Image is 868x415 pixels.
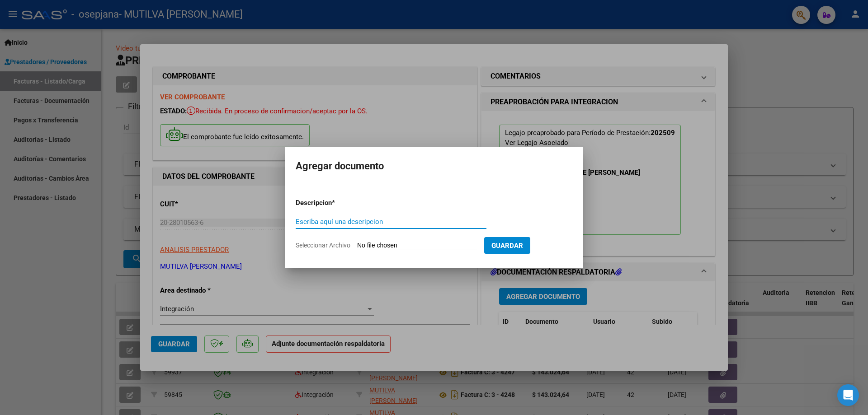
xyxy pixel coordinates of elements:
h2: Agregar documento [296,158,572,175]
div: Open Intercom Messenger [837,384,859,406]
p: Descripcion [296,198,379,208]
span: Guardar [491,242,523,250]
button: Guardar [484,237,530,254]
span: Seleccionar Archivo [296,242,350,249]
